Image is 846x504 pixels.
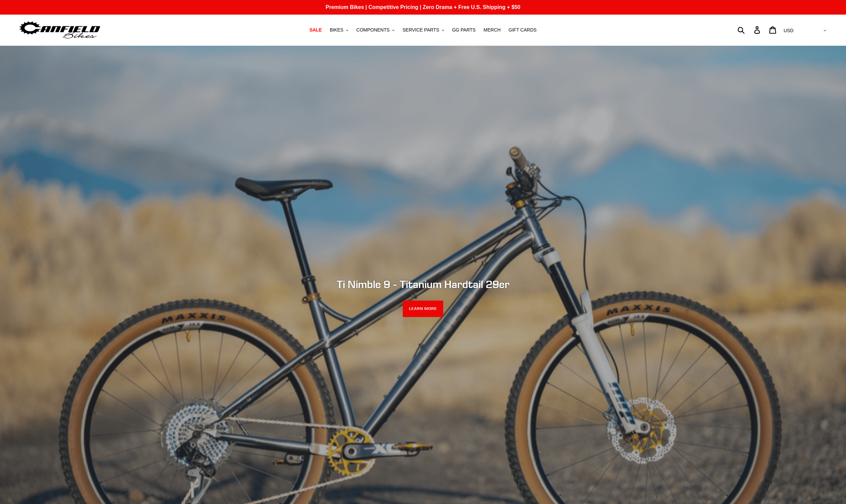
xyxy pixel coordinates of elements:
span: GG PARTS [452,27,476,33]
span: BIKES [330,27,343,33]
span: GIFT CARDS [509,27,537,33]
span: COMPONENTS [356,27,389,33]
button: SERVICE PARTS [399,26,447,35]
a: SALE [306,26,325,35]
span: SALE [310,27,322,33]
button: COMPONENTS [353,26,398,35]
a: GIFT CARDS [505,26,540,35]
a: LEARN MORE [403,301,444,317]
h2: Ti Nimble 9 - Titanium Hardtail 29er [242,278,604,291]
img: Canfield Bikes [18,20,101,40]
span: MERCH [484,27,501,33]
input: Search [741,23,758,37]
button: BIKES [326,26,352,35]
a: GG PARTS [449,26,479,35]
a: MERCH [480,26,504,35]
span: SERVICE PARTS [402,27,439,33]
